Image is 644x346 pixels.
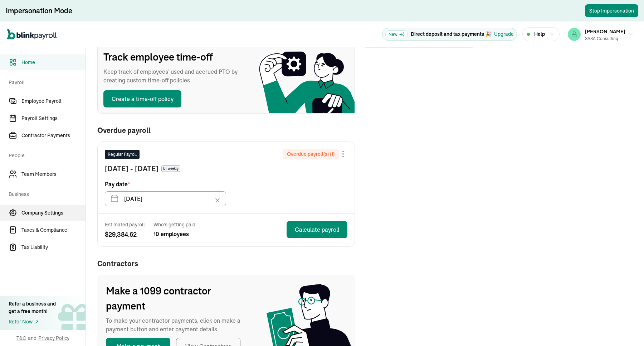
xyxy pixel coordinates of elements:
[9,300,56,315] div: Refer a business and get a free month!
[534,30,545,38] span: Help
[16,335,26,342] span: T&C
[21,132,86,139] span: Contractor Payments
[103,67,247,85] span: Keep track of employees’ used and accrued PTO by creating custom time-off policies
[106,283,249,313] span: Make a 1099 contractor payment
[21,59,86,66] span: Home
[6,6,72,16] div: Impersonation Mode
[103,90,181,107] button: Create a time-off policy
[385,30,408,38] span: New
[585,35,625,42] div: SASA Consulting
[525,269,644,346] iframe: Chat Widget
[494,30,514,38] button: Upgrade
[97,126,151,134] span: Overdue payroll
[105,163,158,174] span: [DATE] - [DATE]
[522,27,560,41] button: Help
[287,221,347,238] button: Calculate payroll
[105,180,130,188] span: Pay date
[105,191,226,206] input: XX/XX/XX
[565,25,637,43] button: [PERSON_NAME]SASA Consulting
[585,28,625,35] span: [PERSON_NAME]
[105,230,145,239] span: $ 29,384.62
[153,230,195,238] span: 10 employees
[161,165,180,172] span: Bi-weekly
[153,221,195,228] span: Who’s getting paid
[21,226,86,234] span: Taxes & Compliance
[38,335,69,342] span: Privacy Policy
[21,209,86,217] span: Company Settings
[7,24,57,45] nav: Global
[108,151,137,158] span: Regular Payroll
[21,97,86,105] span: Employee Payroll
[97,258,355,269] span: Contractors
[585,4,638,17] button: Stop Impersonation
[287,150,335,158] span: Overdue payroll(s) ( 1 )
[411,30,491,38] p: Direct deposit and tax payments 🎉
[9,183,81,203] span: Business
[21,170,86,178] span: Team Members
[105,221,145,228] span: Estimated payroll
[9,145,81,165] span: People
[103,49,247,64] span: Track employee time-off
[21,115,86,122] span: Payroll Settings
[106,316,249,333] span: To make your contractor payments, click on make a payment button and enter payment details
[21,244,86,251] span: Tax Liability
[9,318,56,326] a: Refer Now
[9,72,81,92] span: Payroll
